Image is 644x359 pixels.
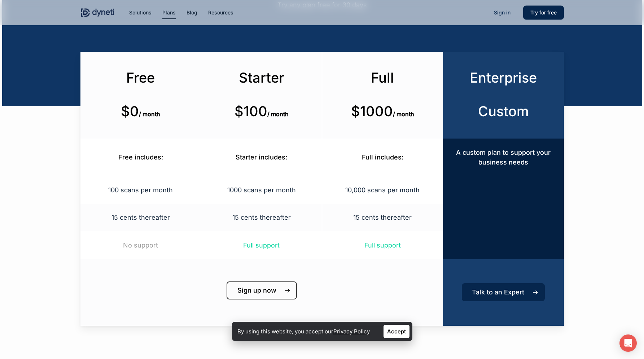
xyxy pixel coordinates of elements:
span: Full support [243,241,280,249]
span: Blog [187,9,197,16]
span: Talk to an Expert [472,289,524,296]
h3: Enterprise [456,69,550,86]
a: Talk to an Expert [462,283,545,301]
span: Full support [364,241,401,249]
a: Sign up now [227,281,297,299]
a: Try for free [523,9,564,17]
b: $100 [235,103,267,119]
span: Solutions [129,9,152,16]
a: Sign in [487,9,518,17]
span: Full includes: [362,153,403,161]
span: No support [123,241,158,249]
p: By using this website, you accept our [237,327,370,336]
span: / month [139,110,160,118]
span: Try for free [530,9,557,16]
span: Free includes: [118,153,163,161]
p: 10,000 scans per month [331,185,434,195]
b: $1000 [351,103,393,119]
span: Plans [162,9,176,16]
span: Full [371,69,394,86]
span: Resources [208,9,233,16]
span: Starter includes: [236,153,287,161]
span: Free [126,69,155,86]
a: Blog [187,9,197,17]
a: Solutions [129,9,152,17]
p: 15 cents thereafter [210,213,312,222]
a: Resources [208,9,233,17]
p: 15 cents thereafter [89,213,192,222]
a: Accept [384,325,409,338]
span: / month [267,110,289,118]
span: A custom plan to support your business needs [456,149,551,166]
p: 1000 scans per month [210,185,312,195]
p: 100 scans per month [89,185,192,195]
div: Open Intercom Messenger [619,334,637,352]
b: $0 [121,103,139,119]
p: 15 cents thereafter [331,213,434,222]
span: Starter [239,69,284,86]
span: Sign in [494,9,511,16]
span: / month [393,110,414,118]
a: Privacy Policy [333,328,370,335]
h3: Custom [456,103,550,119]
span: Sign up now [237,287,276,294]
a: Plans [162,9,176,17]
